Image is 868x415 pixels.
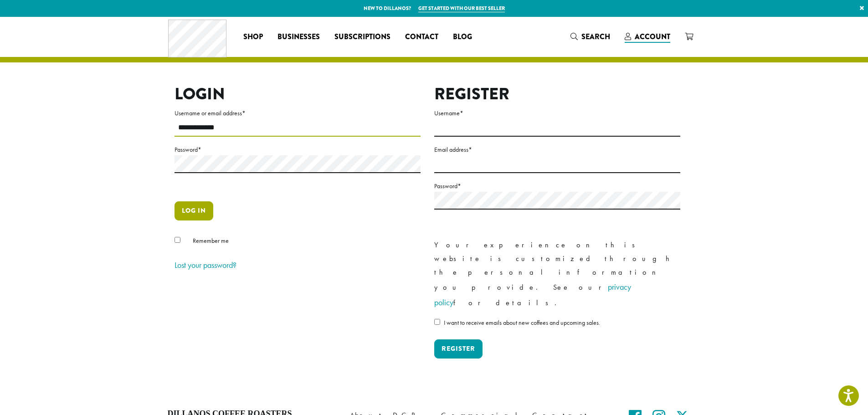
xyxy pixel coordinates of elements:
label: Password [175,144,421,155]
a: Shop [236,30,270,44]
button: Log in [175,201,213,220]
a: Search [563,29,617,44]
h2: Login [175,84,421,104]
a: privacy policy [434,282,631,307]
a: Get started with our best seller [418,5,505,12]
label: Username [434,108,680,119]
span: Blog [453,31,472,43]
a: Lost your password? [175,260,236,270]
button: Register [434,339,483,359]
span: Shop [243,31,263,43]
label: Password [434,180,680,192]
label: Username or email address [175,108,421,119]
p: Your experience on this website is customized through the personal information you provide. See o... [434,238,680,310]
h2: Register [434,84,680,104]
span: Subscriptions [334,31,390,43]
span: I want to receive emails about new coffees and upcoming sales. [444,318,600,327]
span: Contact [405,31,438,43]
label: Email address [434,144,680,155]
span: Remember me [193,236,229,245]
span: Businesses [277,31,320,43]
span: Account [635,31,670,42]
span: Search [581,31,610,42]
input: I want to receive emails about new coffees and upcoming sales. [434,319,440,325]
